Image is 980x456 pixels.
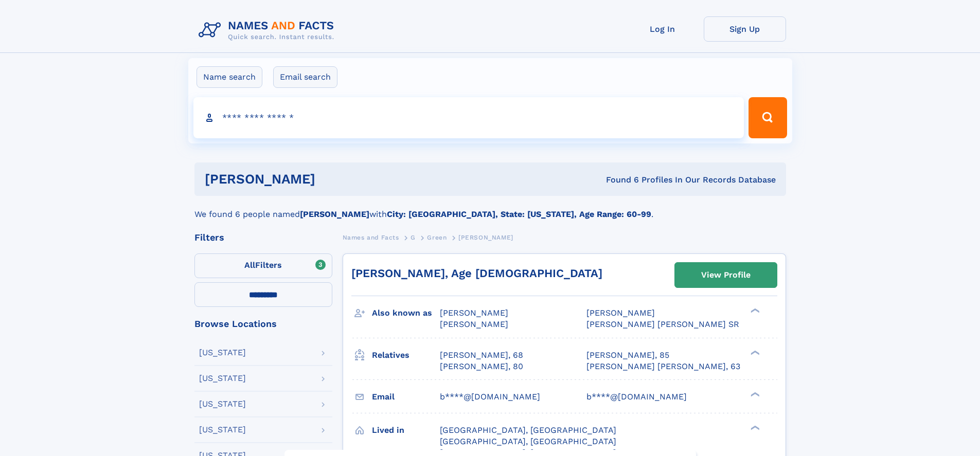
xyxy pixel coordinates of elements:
[748,424,760,431] div: ❯
[197,66,262,88] label: Name search
[387,209,651,219] b: City: [GEOGRAPHIC_DATA], State: [US_STATE], Age Range: 60-99
[621,16,704,42] a: Log In
[343,231,399,244] a: Names and Facts
[586,350,669,361] a: [PERSON_NAME], 85
[199,349,246,357] div: [US_STATE]
[440,425,616,435] span: [GEOGRAPHIC_DATA], [GEOGRAPHIC_DATA]
[440,319,508,329] span: [PERSON_NAME]
[199,426,246,434] div: [US_STATE]
[675,263,777,287] a: View Profile
[748,307,760,314] div: ❯
[411,234,416,241] span: G
[440,308,508,318] span: [PERSON_NAME]
[372,422,440,439] h3: Lived in
[244,260,255,270] span: All
[194,233,332,242] div: Filters
[748,391,760,397] div: ❯
[586,308,655,318] span: [PERSON_NAME]
[193,97,744,138] input: search input
[273,66,337,88] label: Email search
[194,253,332,278] label: Filters
[194,16,343,44] img: Logo Names and Facts
[427,231,447,244] a: Green
[586,319,739,329] span: [PERSON_NAME] [PERSON_NAME] SR
[440,361,523,372] a: [PERSON_NAME], 80
[748,349,760,356] div: ❯
[199,374,246,382] div: [US_STATE]
[194,196,786,221] div: We found 6 people named with .
[586,361,740,372] a: [PERSON_NAME] [PERSON_NAME], 63
[411,231,416,244] a: G
[351,267,602,280] a: [PERSON_NAME], Age [DEMOGRAPHIC_DATA]
[372,388,440,406] h3: Email
[460,174,776,186] div: Found 6 Profiles In Our Records Database
[427,234,447,241] span: Green
[440,436,616,446] span: [GEOGRAPHIC_DATA], [GEOGRAPHIC_DATA]
[300,209,369,219] b: [PERSON_NAME]
[749,97,787,138] button: Search Button
[205,173,461,186] h1: [PERSON_NAME]
[372,304,440,322] h3: Also known as
[704,16,786,42] a: Sign Up
[458,234,513,241] span: [PERSON_NAME]
[194,319,332,329] div: Browse Locations
[372,346,440,364] h3: Relatives
[440,350,523,361] a: [PERSON_NAME], 68
[199,400,246,408] div: [US_STATE]
[701,263,751,287] div: View Profile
